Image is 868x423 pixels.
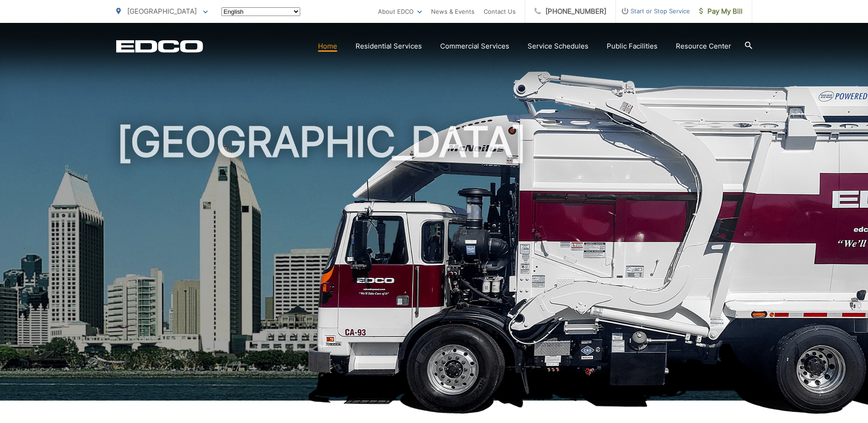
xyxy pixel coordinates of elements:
a: Contact Us [484,6,516,17]
a: Public Facilities [607,41,658,52]
a: About EDCO [378,6,422,17]
span: [GEOGRAPHIC_DATA] [127,7,197,16]
a: EDCD logo. Return to the homepage. [116,40,203,53]
a: Residential Services [356,41,422,52]
a: News & Events [431,6,474,17]
a: Home [318,41,337,52]
a: Commercial Services [440,41,509,52]
h1: [GEOGRAPHIC_DATA] [116,119,752,409]
a: Service Schedules [528,41,588,52]
a: Resource Center [676,41,731,52]
span: Pay My Bill [699,6,743,17]
select: Select a language [221,7,300,16]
